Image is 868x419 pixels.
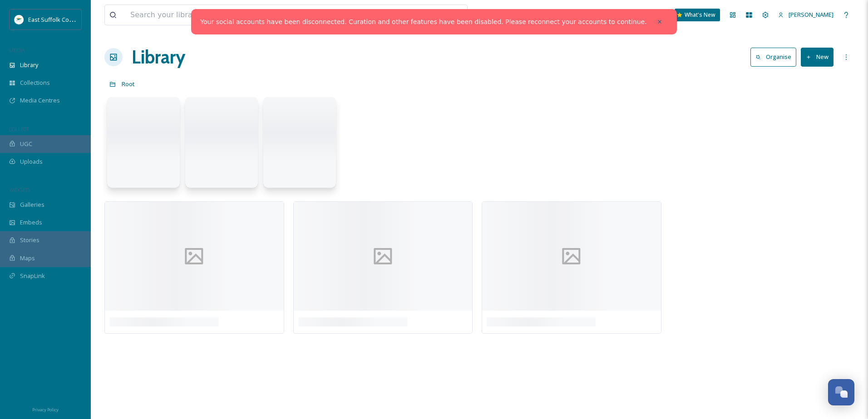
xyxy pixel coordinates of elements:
span: COLLECT [9,126,29,132]
span: Library [20,61,38,69]
span: Embeds [20,218,42,227]
button: Open Chat [828,379,854,405]
span: WIDGETS [9,186,30,193]
span: Maps [20,254,35,263]
span: [PERSON_NAME] [789,10,833,19]
a: Library [132,44,185,71]
a: [PERSON_NAME] [774,6,838,24]
span: East Suffolk Council [28,15,82,24]
span: UGC [20,140,32,148]
button: Organise [750,48,796,66]
a: Privacy Policy [32,404,59,414]
a: View all files [409,6,463,24]
a: What's New [675,9,720,21]
span: Stories [20,236,39,244]
input: Search your library [126,5,393,25]
span: Uploads [20,157,43,166]
a: Your social accounts have been disconnected. Curation and other features have been disabled. Plea... [200,17,646,27]
span: SnapLink [20,272,45,280]
button: New [801,48,833,66]
span: Privacy Policy [32,407,59,413]
span: Collections [20,78,50,87]
span: MEDIA [9,47,25,54]
img: ESC%20Logo.png [15,15,24,24]
a: Root [122,78,135,89]
span: Galleries [20,200,44,209]
span: Root [122,80,135,88]
span: Media Centres [20,96,60,105]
